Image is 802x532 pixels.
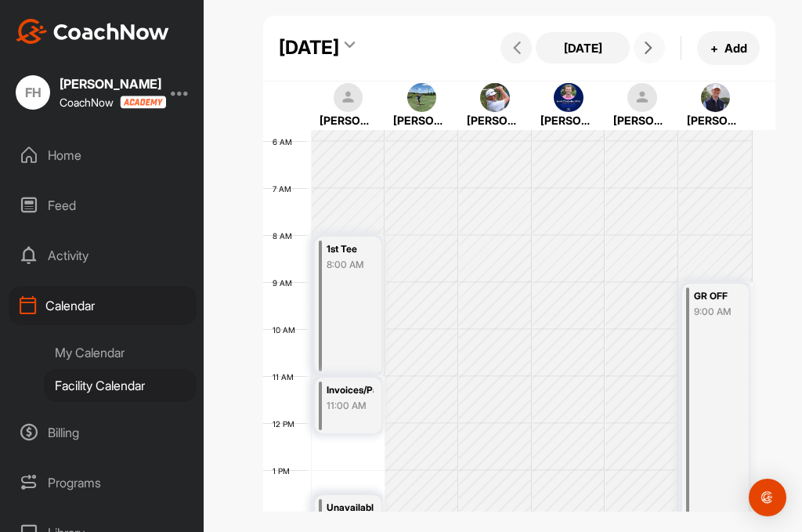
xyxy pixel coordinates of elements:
div: Home [9,136,197,175]
div: Programs [9,463,197,502]
div: 1st Tee [327,241,374,259]
div: Billing [9,413,197,452]
div: Facility Calendar [44,369,197,402]
div: Calendar [9,286,197,325]
div: [PERSON_NAME] [613,112,670,128]
button: [DATE] [536,32,630,63]
button: +Add [697,31,760,65]
div: Feed [9,186,197,225]
div: [PERSON_NAME] [687,112,744,128]
div: 9:00 AM [694,305,742,319]
div: 7 AM [263,184,307,194]
div: Open Intercom Messenger [749,479,786,516]
div: 11:00 AM [327,399,374,413]
div: [DATE] [279,34,339,62]
div: 9 AM [263,278,308,288]
div: CoachNow [60,96,161,109]
img: square_f0fd8699626d342409a23b1a51ec4760.jpg [480,83,510,113]
div: 12 PM [263,419,310,429]
div: FH [16,75,50,110]
div: GR OFF [694,288,742,306]
div: My Calendar [44,336,197,369]
div: 8 AM [263,231,308,241]
div: Activity [9,236,197,275]
div: [PERSON_NAME] [540,112,598,128]
img: square_76d474b740ca28bdc38895401cb2d4cb.jpg [407,83,437,113]
div: 11 AM [263,372,309,382]
div: [PERSON_NAME] [60,78,161,90]
img: square_c38149ace2d67fed064ce2ecdac316ab.jpg [701,83,731,113]
div: 10 AM [263,325,311,335]
div: 6 AM [263,137,308,147]
span: + [710,40,718,56]
img: square_40516db2916e8261e2cdf582b2492737.jpg [554,83,583,113]
div: Invoices/Payroll/Week Ahead [327,382,374,400]
img: square_default-ef6cabf814de5a2bf16c804365e32c732080f9872bdf737d349900a9daf73cf9.png [334,83,363,113]
div: [PERSON_NAME] [393,112,450,128]
img: CoachNow acadmey [120,96,166,109]
div: [PERSON_NAME] [320,112,377,128]
div: [PERSON_NAME] [467,112,524,128]
img: square_default-ef6cabf814de5a2bf16c804365e32c732080f9872bdf737d349900a9daf73cf9.png [627,83,657,113]
div: Unavailable [327,499,374,517]
div: 1 PM [263,466,305,476]
div: 8:00 AM [327,258,374,272]
img: CoachNow [16,19,169,44]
